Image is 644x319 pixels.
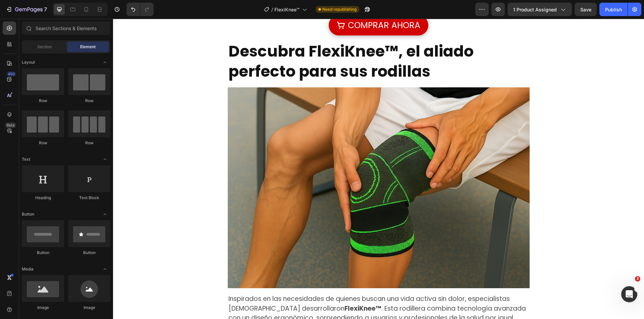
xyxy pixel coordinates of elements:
[37,44,52,50] span: Section
[322,6,357,12] span: Need republishing
[68,98,110,104] div: Row
[22,98,64,104] div: Row
[513,6,557,13] span: 1 product assigned
[100,209,110,220] span: Toggle open
[22,21,110,35] input: Search Sections & Elements
[22,266,34,272] span: Media
[22,305,64,311] div: Image
[507,3,572,16] button: 1 product assigned
[605,6,622,13] div: Publish
[621,286,637,302] iframe: Intercom live chat
[68,195,110,201] div: Text Block
[3,3,50,16] button: 7
[22,250,64,256] div: Button
[22,211,34,217] span: Button
[274,6,300,13] span: FlexiKnee™
[6,71,16,77] div: 450
[231,285,268,294] strong: FlexiKnee™
[115,22,361,63] strong: Descubra FlexiKnee™, el aliado perfecto para sus rodillas
[68,305,110,311] div: Image
[68,250,110,256] div: Button
[575,3,597,16] button: Save
[100,264,110,274] span: Toggle open
[44,5,47,13] p: 7
[80,44,96,50] span: Element
[115,69,417,269] img: gempages_487785878123447165-114177ed-cde7-4901-8f8b-d350db258cc5.png
[100,57,110,68] span: Toggle open
[580,7,591,12] span: Save
[599,3,628,16] button: Publish
[635,276,640,282] span: 3
[68,140,110,146] div: Row
[22,140,64,146] div: Row
[115,275,416,304] p: Inspirados en las necesidades de quienes buscan una vida activa sin dolor, especialistas [DEMOGRA...
[22,195,64,201] div: Heading
[5,123,16,128] div: Beta
[22,59,35,65] span: Layout
[113,19,644,319] iframe: Design area
[126,3,154,16] div: Undo/Redo
[22,156,30,162] span: Text
[100,154,110,165] span: Toggle open
[271,6,273,13] span: /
